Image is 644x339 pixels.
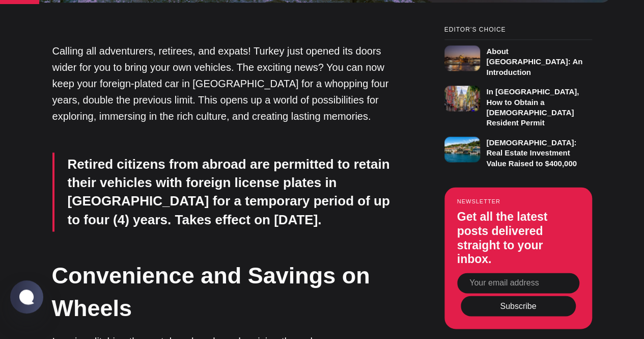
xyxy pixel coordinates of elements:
[52,27,394,124] p: Calling all adventurers, retirees, and expats! Turkey just opened its doors wider for you to brin...
[457,273,579,293] input: Your email address
[486,138,577,168] h3: [DEMOGRAPHIC_DATA]: Real Estate Investment Value Raised to $400,000
[444,39,592,77] a: About [GEOGRAPHIC_DATA]: An Introduction
[68,155,394,229] p: Retired citizens from abroad are permitted to retain their vehicles with foreign license plates i...
[444,27,592,33] small: Editor’s Choice
[444,83,592,128] a: In [GEOGRAPHIC_DATA], How to Obtain a [DEMOGRAPHIC_DATA] Resident Permit
[457,198,579,204] small: Newsletter
[461,296,576,316] button: Subscribe
[52,259,393,324] h2: Convenience and Savings on Wheels
[444,133,592,168] a: [DEMOGRAPHIC_DATA]: Real Estate Investment Value Raised to $400,000
[457,210,579,266] h3: Get all the latest posts delivered straight to your inbox.
[486,87,579,127] h3: In [GEOGRAPHIC_DATA], How to Obtain a [DEMOGRAPHIC_DATA] Resident Permit
[486,47,582,76] h3: About [GEOGRAPHIC_DATA]: An Introduction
